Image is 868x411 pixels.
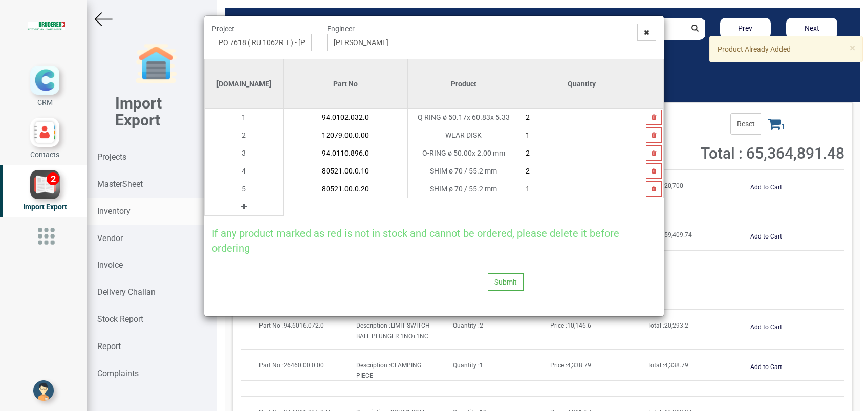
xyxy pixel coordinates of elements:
[519,59,644,109] th: Quantity
[850,42,855,54] span: ×
[488,273,524,291] button: Submit
[408,126,519,144] td: WEAR DISK
[205,180,284,198] td: 5
[283,59,408,109] th: Part No
[319,24,435,51] div: Engineer
[205,109,284,126] td: 1
[204,24,319,51] div: Project
[718,45,791,53] span: Product Already Added
[205,126,284,144] td: 2
[408,59,519,109] th: Product
[205,144,284,162] td: 3
[212,227,619,254] span: If any product marked as red is not in stock and cannot be ordered, please delete it before ordering
[205,162,284,180] td: 4
[205,59,284,109] th: [DOMAIN_NAME]
[408,109,519,126] td: Q RING ø 50.17x 60.83x 5.33
[408,162,519,180] td: SHIM ø 70 / 55.2 mm
[408,180,519,198] td: SHIM ø 70 / 55.2 mm
[408,144,519,162] td: O-RING ø 50.00x 2.00 mm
